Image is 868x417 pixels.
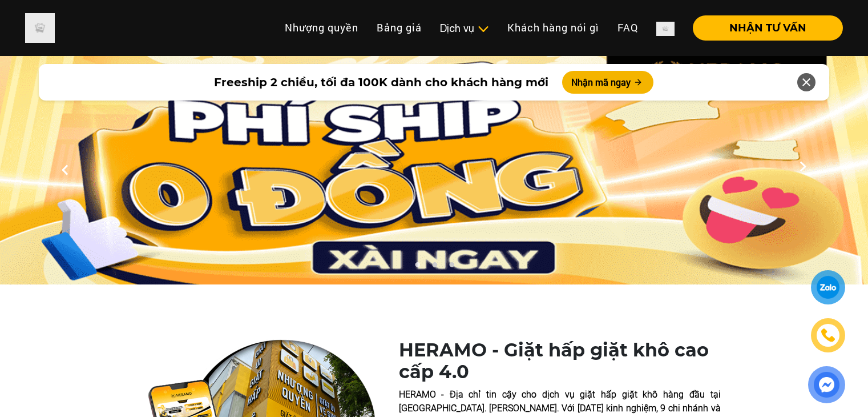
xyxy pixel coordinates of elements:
a: Bảng giá [368,15,431,40]
a: Khách hàng nói gì [498,15,608,40]
img: phone-icon [821,328,835,342]
a: NHẬN TƯ VẤN [684,23,843,33]
img: subToggleIcon [477,23,489,35]
button: 1 [411,262,423,273]
a: Nhượng quyền [276,15,368,40]
button: Nhận mã ngay [562,71,653,94]
h1: HERAMO - Giặt hấp giặt khô cao cấp 4.0 [399,339,721,383]
div: Dịch vụ [440,21,489,36]
a: FAQ [608,15,647,40]
button: 2 [429,262,440,273]
button: 3 [446,262,457,273]
span: Freeship 2 chiều, tối đa 100K dành cho khách hàng mới [214,74,548,91]
button: NHẬN TƯ VẤN [693,15,843,41]
a: phone-icon [811,318,845,352]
